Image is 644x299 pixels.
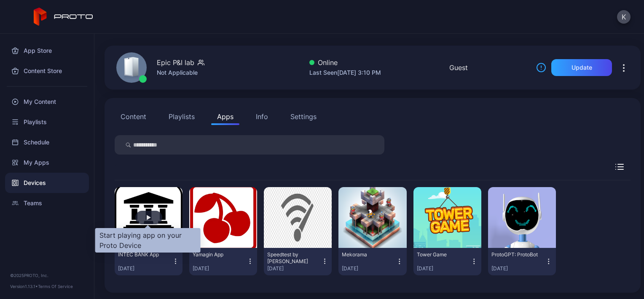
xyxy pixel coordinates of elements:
a: My Content [5,92,89,112]
div: Start playing app on your Proto Device [95,228,201,253]
a: Devices [5,173,89,193]
a: Playlists [5,112,89,132]
div: Mekorama [342,251,388,258]
a: My Apps [5,152,89,173]
div: [DATE] [342,265,396,272]
button: Content [115,108,152,125]
span: Version 1.13.1 • [10,284,38,289]
div: Guest [449,63,468,73]
button: K [617,10,631,24]
div: INTEC BANK App [118,251,164,258]
div: Update [572,64,592,71]
a: Terms Of Service [38,284,73,289]
div: Speedtest by Ookla [267,251,314,265]
div: [DATE] [491,265,545,272]
button: INTEC BANK App[DATE] [118,251,179,272]
div: [DATE] [193,265,247,272]
a: App Store [5,41,89,61]
div: Yamagin App [193,251,239,258]
a: Content Store [5,61,89,81]
div: Last Seen [DATE] 3:10 PM [309,68,381,78]
button: Tower Game[DATE] [417,251,478,272]
button: Settings [284,108,322,125]
button: Apps [211,108,239,125]
button: Speedtest by [PERSON_NAME][DATE] [267,251,328,272]
button: Update [551,59,612,76]
div: Epic P&I lab [157,57,194,68]
div: Not Applicable [157,68,204,78]
div: [DATE] [267,265,321,272]
div: [DATE] [118,265,172,272]
span: Device Details [126,19,223,35]
div: ProtoGPT: ProtoBot [491,251,538,258]
div: Settings [290,111,317,122]
button: Yamagin App[DATE] [193,251,254,272]
button: Info [250,108,274,125]
button: ProtoGPT: ProtoBot[DATE] [491,251,553,272]
div: [DATE] [417,265,471,272]
div: Info [256,111,268,122]
div: Tower Game [417,251,463,258]
div: © 2025 PROTO, Inc. [10,272,84,279]
div: Online [309,57,381,68]
button: Mekorama[DATE] [342,251,403,272]
button: Playlists [163,108,201,125]
a: Schedule [5,132,89,152]
a: Teams [5,193,89,213]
